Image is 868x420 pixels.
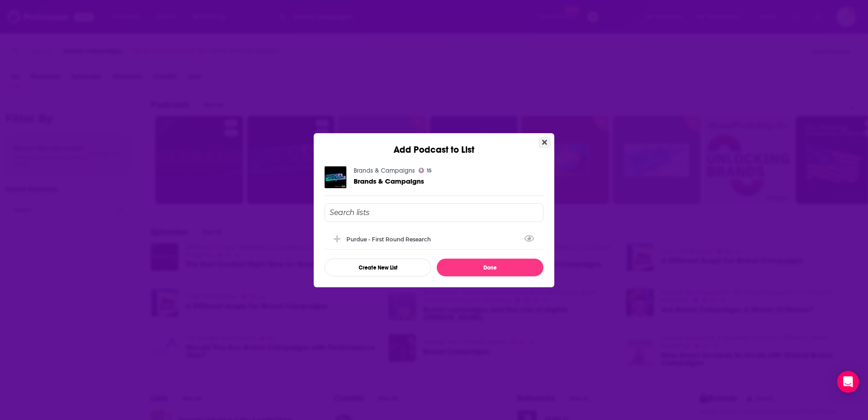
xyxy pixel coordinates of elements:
[354,177,424,185] span: Brands & Campaigns
[325,229,543,249] div: Purdue - First Round Research
[419,168,432,173] a: 15
[837,371,859,393] div: Open Intercom Messenger
[314,133,554,155] div: Add Podcast to List
[431,241,436,242] button: View Link
[354,167,415,175] a: Brands & Campaigns
[325,259,431,276] button: Create New List
[346,236,436,243] div: Purdue - First Round Research
[354,177,424,185] a: Brands & Campaigns
[325,203,543,276] div: Add Podcast To List
[325,203,543,222] input: Search lists
[325,166,346,188] img: Brands & Campaigns
[538,137,551,148] button: Close
[427,169,432,173] span: 15
[437,259,543,276] button: Done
